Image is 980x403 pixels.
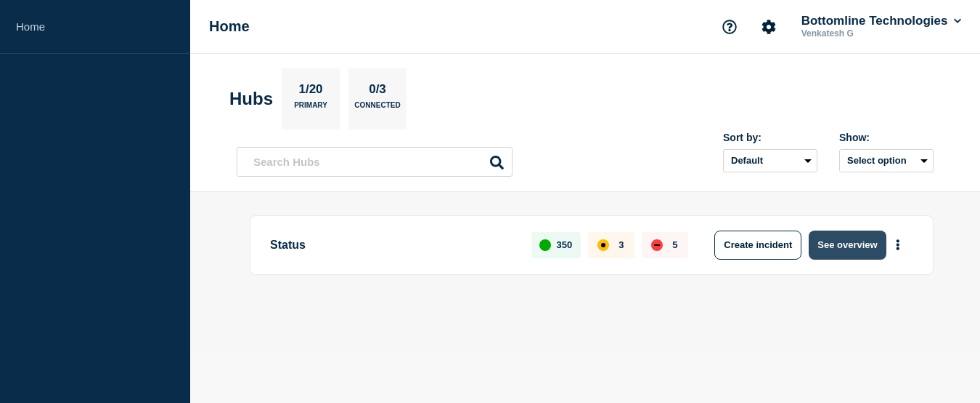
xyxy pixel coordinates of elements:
p: Status [270,231,515,260]
div: Sort by: [723,132,817,143]
p: 1/20 [293,82,328,101]
button: Bottomline Technologies [799,14,964,28]
h1: Home [209,18,250,35]
button: Create incident [714,231,801,260]
button: See overview [809,231,886,260]
button: Support [714,12,745,42]
select: Sort by [723,149,817,172]
button: Select option [839,149,934,172]
button: Account settings [754,12,784,42]
div: affected [597,239,609,251]
button: More actions [889,231,907,258]
div: down [651,239,663,251]
p: 3 [618,239,624,250]
p: Connected [354,101,400,116]
input: Search Hubs [237,147,513,177]
p: 5 [672,239,677,250]
div: up [539,239,551,251]
h2: Hubs [229,89,273,109]
div: Show: [839,132,934,143]
p: Primary [294,101,327,116]
p: 350 [557,239,573,250]
p: Venkatesh G [799,28,950,39]
p: 0/3 [364,82,392,101]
